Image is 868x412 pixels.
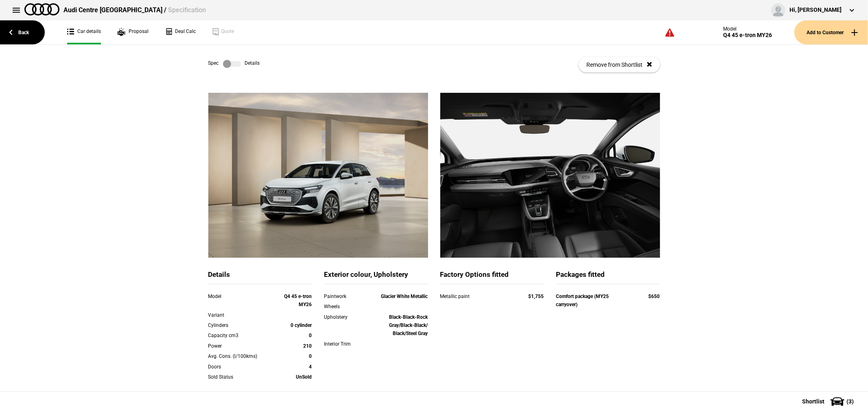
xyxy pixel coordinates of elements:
[117,20,149,44] a: Proposal
[846,399,854,404] span: ( 3 )
[284,294,312,307] strong: Q4 45 e-tron MY26
[324,340,366,348] div: Interior Trim
[208,342,271,350] div: Power
[67,20,101,44] a: Car details
[381,294,428,299] strong: Glacier White Metallic
[324,270,428,284] div: Exterior colour, Upholstery
[208,352,271,360] div: Avg. Cons. (l/100kms)
[208,311,271,319] div: Variant
[324,292,366,300] div: Paintwork
[324,313,366,321] div: Upholstery
[208,60,260,68] div: Spec Details
[556,294,609,307] strong: Comfort package (MY25 carryover)
[63,6,206,15] div: Audi Centre [GEOGRAPHIC_DATA] /
[304,343,312,349] strong: 210
[296,374,312,380] strong: UnSold
[309,364,312,370] strong: 4
[556,270,660,284] div: Packages fitted
[529,294,544,299] strong: $1,755
[440,270,544,284] div: Factory Options fitted
[208,321,271,329] div: Cylinders
[440,292,513,300] div: Metallic paint
[789,6,842,14] div: Hi, [PERSON_NAME]
[309,333,312,338] strong: 0
[168,6,206,14] span: Specification
[723,32,772,39] div: Q4 45 e-tron MY26
[790,391,868,412] button: Shortlist(3)
[208,270,312,284] div: Details
[389,314,428,337] strong: Black-Black-Rock Gray/Black-Black/ Black/Steel Gray
[208,373,271,381] div: Sold Status
[24,3,59,15] img: audi.png
[794,20,868,44] button: Add to Customer
[208,363,271,371] div: Doors
[165,20,196,44] a: Deal Calc
[802,399,824,404] span: Shortlist
[309,353,312,359] strong: 0
[291,322,312,328] strong: 0 cylinder
[723,26,772,32] div: Model
[208,331,271,340] div: Capacity cm3
[649,294,660,299] strong: $650
[579,57,660,72] button: Remove from Shortlist
[208,292,271,300] div: Model
[324,302,366,311] div: Wheels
